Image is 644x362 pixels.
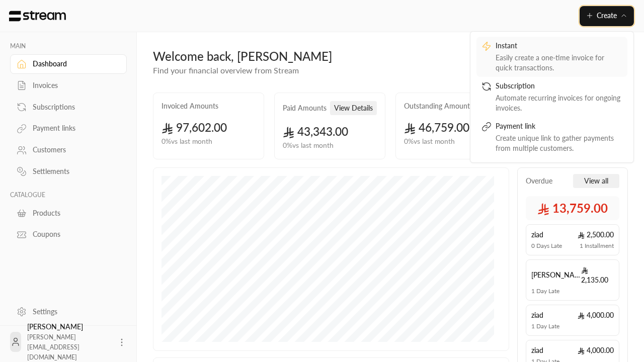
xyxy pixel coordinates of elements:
[496,41,622,53] div: Instant
[162,101,218,111] h2: Invoiced Amounts
[10,97,127,117] a: Subscriptions
[10,302,127,321] a: Settings
[496,93,622,113] div: Automate recurring invoices for ongoing invoices.
[526,176,552,186] span: Overdue
[404,121,469,134] span: 46,759.00
[153,65,299,75] span: Find your financial overview from Stream
[10,42,127,50] p: MAIN
[496,133,622,153] div: Create unique link to gather payments from multiple customers.
[526,305,619,336] a: ziad 4,000.001 Day Late
[580,6,634,26] button: Create
[531,310,543,320] span: ziad
[537,200,608,216] span: 13,759.00
[10,140,127,160] a: Customers
[496,53,622,73] div: Easily create a one-time invoice for quick transactions.
[476,37,627,77] a: InstantEasily create a one-time invoice for quick transactions.
[10,191,127,199] p: CATALOGUE
[476,77,627,117] a: SubscriptionAutomate recurring invoices for ongoing invoices.
[496,121,622,133] div: Payment link
[27,333,79,361] span: [PERSON_NAME][EMAIL_ADDRESS][DOMAIN_NAME]
[27,322,111,362] div: [PERSON_NAME]
[33,59,114,69] div: Dashboard
[153,48,545,64] div: Welcome back, [PERSON_NAME]
[581,265,614,285] span: 2,135.00
[33,166,114,176] div: Settlements
[531,345,543,355] span: ziad
[33,123,114,133] div: Payment links
[476,117,627,157] a: Payment linkCreate unique link to gather payments from multiple customers.
[531,230,543,240] span: ziad
[10,203,127,223] a: Products
[33,145,114,155] div: Customers
[33,307,114,317] div: Settings
[283,125,348,138] span: 43,343.00
[283,140,334,151] span: 0 % vs last month
[33,80,114,90] div: Invoices
[33,229,114,239] div: Coupons
[8,11,67,22] img: Logo
[531,287,559,295] span: 1 Day Late
[597,11,617,20] span: Create
[578,230,614,240] span: 2,500.00
[10,162,127,182] a: Settlements
[526,259,619,301] a: [PERSON_NAME] 2,135.001 Day Late
[578,345,614,355] span: 4,000.00
[162,121,227,134] span: 97,602.00
[580,242,614,250] span: 1 Installment
[578,310,614,320] span: 4,000.00
[10,225,127,244] a: Coupons
[10,54,127,74] a: Dashboard
[330,101,377,115] button: View Details
[496,81,622,93] div: Subscription
[162,136,212,147] span: 0 % vs last month
[531,322,559,330] span: 1 Day Late
[404,101,473,111] h2: Outstanding Amounts
[10,119,127,138] a: Payment links
[526,224,619,255] a: ziad 2,500.000 Days Late1 Installment
[33,208,114,218] div: Products
[404,136,455,147] span: 0 % vs last month
[531,242,562,250] span: 0 Days Late
[10,76,127,96] a: Invoices
[531,270,581,280] span: [PERSON_NAME]
[573,174,619,188] button: View all
[283,103,327,113] h2: Paid Amounts
[33,102,114,112] div: Subscriptions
